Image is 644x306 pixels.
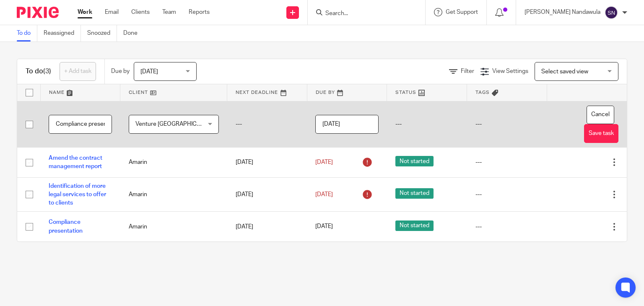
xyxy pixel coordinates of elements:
td: Amarin [120,148,227,177]
input: Search [325,10,400,18]
a: Snoozed [87,25,117,41]
span: (3) [43,68,51,75]
a: Amend the contract management report [49,155,102,169]
div: --- [475,190,539,199]
a: Clients [131,8,150,16]
span: Select saved view [541,69,588,75]
span: [DATE] [315,159,333,165]
a: To do [17,25,37,41]
a: Identification of more legal services to offer to clients [49,183,106,206]
a: Work [78,8,92,16]
td: Amarin [120,177,227,212]
p: [PERSON_NAME] Nandawula [525,8,600,16]
input: Pick a date [315,115,379,134]
h1: To do [26,67,51,76]
td: --- [467,101,547,148]
td: [DATE] [227,177,307,212]
div: --- [475,158,539,166]
a: Done [123,25,144,41]
td: --- [227,101,307,148]
a: + Add task [60,62,96,81]
img: svg%3E [605,6,618,19]
a: Compliance presentation [49,219,83,233]
a: Reassigned [44,25,81,41]
div: --- [475,223,539,231]
button: Save task [584,124,618,143]
p: Due by [111,67,130,75]
td: Amarin [120,212,227,241]
span: Tags [475,90,490,95]
span: Not started [395,188,434,199]
span: Not started [395,220,434,231]
span: Filter [461,68,474,74]
span: [DATE] [315,192,333,197]
span: Venture [GEOGRAPHIC_DATA] [135,121,216,127]
span: [DATE] [315,224,333,230]
span: Get Support [446,9,478,15]
span: [DATE] [140,69,158,75]
button: Cancel [587,106,614,124]
input: Task name [49,115,112,134]
td: --- [387,101,467,148]
span: Not started [395,156,434,166]
span: View Settings [492,68,528,74]
img: Pixie [17,7,59,18]
a: Reports [189,8,210,16]
a: Team [162,8,176,16]
td: [DATE] [227,148,307,177]
td: [DATE] [227,212,307,241]
a: Email [105,8,119,16]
